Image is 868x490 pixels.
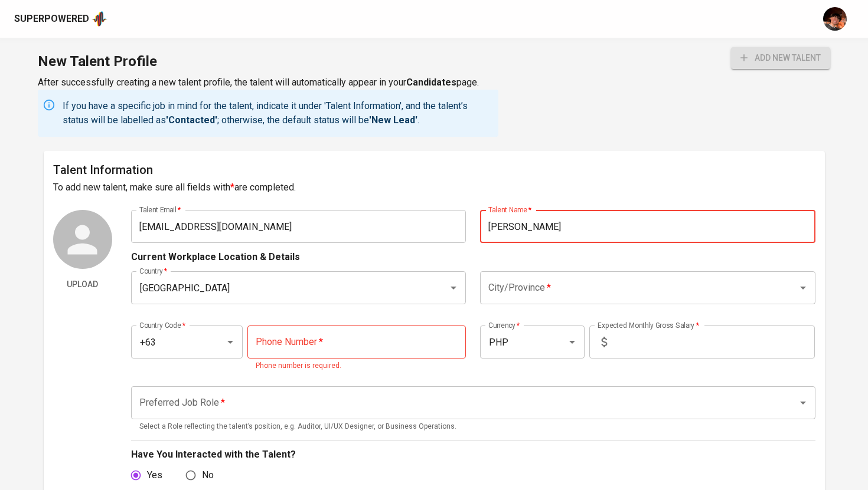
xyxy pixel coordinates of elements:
b: 'Contacted' [166,114,217,126]
button: add new talent [731,47,830,69]
span: Yes [147,468,162,482]
p: Select a Role reflecting the talent’s position, e.g. Auditor, UI/UX Designer, or Business Operati... [139,421,807,433]
button: Upload [53,274,112,295]
h1: New Talent Profile [38,47,498,75]
h6: To add new talent, make sure all fields with are completed. [53,179,815,196]
button: Open [795,394,811,411]
div: Superpowered [14,12,89,26]
button: Open [222,334,239,350]
button: Open [564,334,580,350]
span: No [202,468,214,482]
a: Superpoweredapp logo [14,10,107,28]
p: If you have a specific job in mind for the talent, indicate it under 'Talent Information', and th... [63,99,494,127]
div: Almost there! Once you've completed all the fields marked with * under 'Talent Information', you'... [731,47,830,69]
b: Candidates [406,77,456,88]
p: Phone number is required. [256,360,458,372]
p: Current Workplace Location & Details [131,250,300,264]
b: 'New Lead' [369,114,417,126]
img: diemas@glints.com [823,7,847,31]
h6: Talent Information [53,160,815,179]
p: Have You Interacted with the Talent? [131,448,815,462]
button: Open [795,279,811,296]
button: Open [445,279,462,296]
span: add new talent [740,51,821,65]
span: Upload [58,277,107,292]
img: app logo [92,10,107,28]
p: After successfully creating a new talent profile, the talent will automatically appear in your page. [38,75,498,90]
